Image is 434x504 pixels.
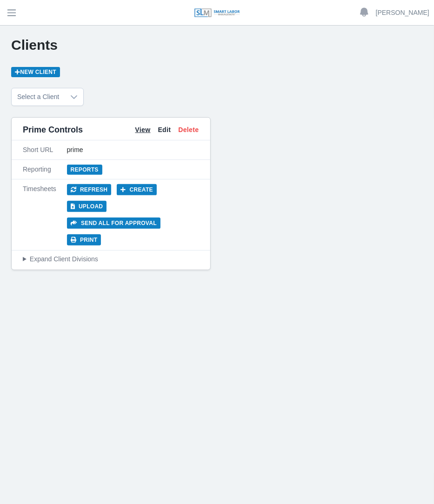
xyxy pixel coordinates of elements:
[376,8,429,18] a: [PERSON_NAME]
[67,165,102,175] a: Reports
[11,67,60,77] a: New Client
[178,125,199,135] a: Delete
[67,145,199,155] div: prime
[67,218,160,229] button: Send all for approval
[67,234,101,245] button: Print
[23,184,67,245] div: Timesheets
[23,165,67,174] div: Reporting
[23,254,199,264] summary: Expand Client Divisions
[67,184,112,195] button: Refresh
[23,145,67,155] div: Short URL
[23,123,83,136] span: Prime Controls
[117,184,157,195] button: Create
[12,88,65,106] span: Select a Client
[67,201,107,212] button: Upload
[11,37,423,53] h1: Clients
[158,125,171,135] a: Edit
[135,125,150,135] a: View
[194,8,240,18] img: SLM Logo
